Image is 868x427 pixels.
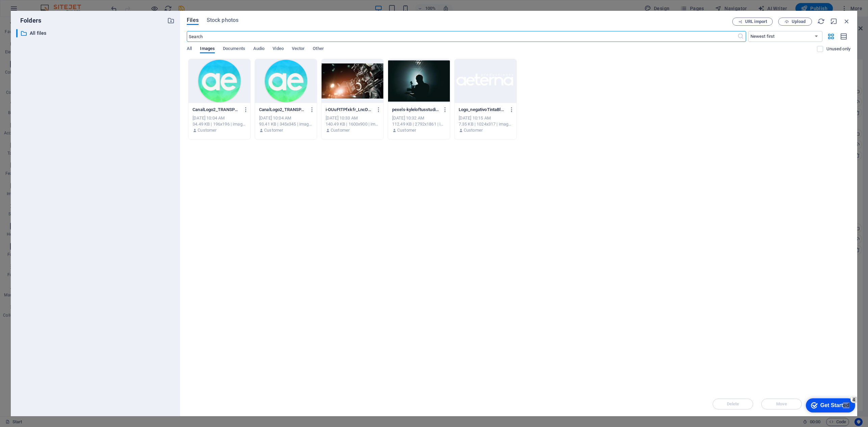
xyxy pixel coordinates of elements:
span: Files [187,16,199,24]
div: Get Started 4 items remaining, 20% complete [5,3,55,18]
p: Customer [464,127,483,133]
div: 140.49 KB | 1600x900 | image/jpeg [326,121,379,127]
span: All [187,45,192,54]
i: Reload [817,18,825,25]
span: Documents [223,45,245,54]
button: Upload [778,18,812,26]
p: Customer [397,127,416,133]
p: Displays only files that are not in use on the website. Files added during this session can still... [826,46,850,52]
p: Logo_negativoTintaBlanca_aeterna-e1565276913894-weWGQ_0t3fc1PW1T0hgnMA.png [459,107,506,113]
span: URL import [745,20,767,24]
div: ​ [16,29,18,37]
div: 112.49 KB | 2792x1861 | image/jpeg [392,121,446,127]
div: [DATE] 10:15 AM [459,115,512,121]
p: CanalLogo2_TRANSPARENTE-NQ1Fk6RHwMpwmjv1WyfYEw-xQMGw7ozV_dO9yGf6jaRMw.png [193,107,240,113]
div: [DATE] 10:04 AM [259,115,313,121]
div: 93.41 KB | 345x345 | image/png [259,121,313,127]
p: All files [30,29,162,37]
div: [DATE] 10:32 AM [392,115,446,121]
span: Vector [292,45,305,54]
i: Close [843,18,850,25]
span: Stock photos [207,16,238,24]
input: Search [187,31,737,42]
p: i-OUuFtTPfxkfr_LncDPOuYg.jpeg [326,107,373,113]
p: pexels-kyleloftusstudios-3379934-65BByvJl-fEolPR-AuZ-Qw.jpg [392,107,439,113]
span: Audio [253,45,264,54]
p: Customer [264,127,283,133]
div: [DATE] 10:04 AM [193,115,246,121]
p: Customer [331,127,350,133]
span: Video [273,45,283,54]
div: [DATE] 10:33 AM [326,115,379,121]
p: CanalLogo2_TRANSPARENTE-NQ1Fk6RHwMpwmjv1WyfYEw.png [259,107,306,113]
button: URL import [732,18,773,26]
i: Minimize [830,18,838,25]
span: Other [313,45,324,54]
i: Create new folder [167,17,175,24]
p: Customer [198,127,216,133]
div: 34.49 KB | 196x196 | image/png [193,121,246,127]
div: Get Started [20,7,49,14]
span: Upload [792,20,806,24]
div: 4 [50,1,57,8]
span: Images [200,45,215,54]
p: Folders [16,16,41,25]
div: 7.35 KB | 1024x317 | image/png [459,121,512,127]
